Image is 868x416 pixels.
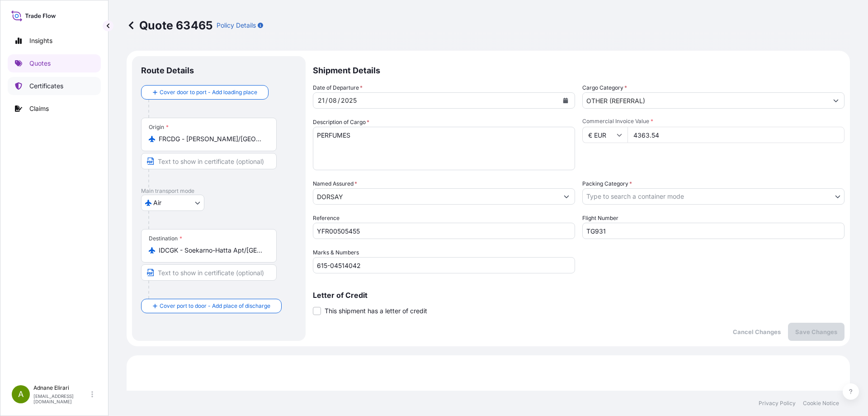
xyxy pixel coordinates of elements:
[33,384,90,392] p: Adnane Elirari
[726,323,788,341] button: Cancel Changes
[313,188,558,205] input: Full name
[795,327,837,336] p: Save Changes
[558,93,573,108] button: Calendar
[160,88,257,97] span: Cover door to port - Add loading place
[325,306,427,316] span: This shipment has a letter of credit
[788,323,844,341] button: Save Changes
[313,127,575,170] textarea: PERFUMES
[759,400,796,407] a: Privacy Policy
[217,21,256,30] p: Policy Details
[582,214,618,223] label: Flight Number
[328,95,338,106] div: month,
[141,264,277,281] input: Text to appear on certificate
[313,179,357,188] label: Named Assured
[313,118,369,127] label: Description of Cargo
[338,95,340,106] div: /
[582,223,844,239] input: Enter name
[627,127,844,143] input: Type amount
[582,188,844,205] button: Type to search a container mode
[313,292,844,299] p: Letter of Credit
[313,214,340,223] label: Reference
[558,188,575,205] button: Show suggestions
[149,235,182,242] div: Destination
[313,248,359,257] label: Marks & Numbers
[313,83,363,92] span: Date of Departure
[340,95,358,106] div: year,
[586,192,684,201] span: Type to search a container mode
[8,32,101,50] a: Insights
[583,92,828,109] input: Select a commodity type
[317,95,325,106] div: day,
[160,301,270,311] span: Cover port to door - Add place of discharge
[29,81,63,91] p: Certificates
[582,179,632,188] span: Packing Category
[29,59,51,68] p: Quotes
[141,299,282,313] button: Cover port to door - Add place of discharge
[29,104,49,113] p: Claims
[313,223,575,239] input: Your internal reference
[149,124,169,131] div: Origin
[8,100,101,118] a: Claims
[29,36,52,45] p: Insights
[8,54,101,72] a: Quotes
[141,187,297,195] p: Main transport mode
[127,18,213,33] p: Quote 63465
[582,83,627,92] label: Cargo Category
[828,92,844,109] button: Show suggestions
[313,257,575,273] input: Number1, number2,...
[582,118,844,125] span: Commercial Invoice Value
[33,393,90,404] p: [EMAIL_ADDRESS][DOMAIN_NAME]
[141,85,269,100] button: Cover door to port - Add loading place
[18,390,24,399] span: A
[325,95,328,106] div: /
[159,134,265,143] input: Origin
[8,77,101,95] a: Certificates
[141,195,204,211] button: Select transport
[733,327,781,336] p: Cancel Changes
[141,153,277,169] input: Text to appear on certificate
[141,65,194,76] p: Route Details
[313,56,844,83] p: Shipment Details
[159,246,265,255] input: Destination
[153,198,161,207] span: Air
[803,400,839,407] a: Cookie Notice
